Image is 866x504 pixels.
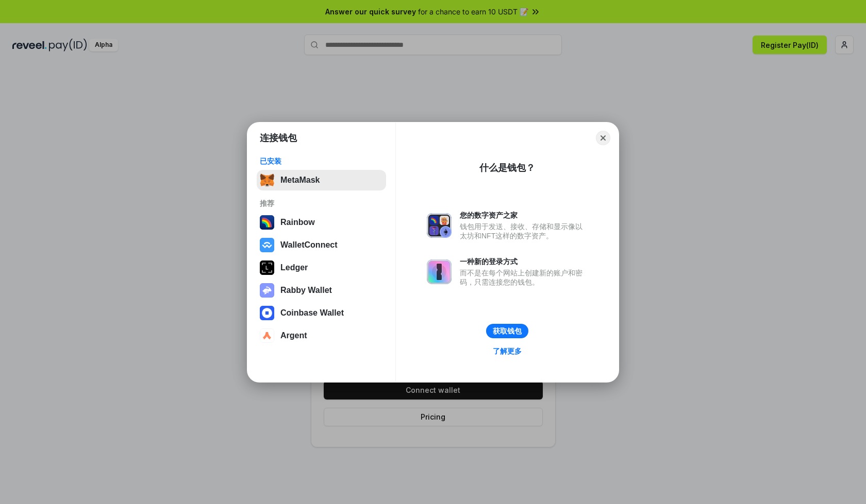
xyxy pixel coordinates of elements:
[260,306,274,320] img: svg+xml,%3Csvg%20width%3D%2228%22%20height%3D%2228%22%20viewBox%3D%220%200%2028%2028%22%20fill%3D...
[260,173,274,187] img: svg+xml,%3Csvg%20fill%3D%22none%22%20height%3D%2233%22%20viewBox%3D%220%200%2035%2033%22%20width%...
[280,176,320,185] div: MetaMask
[493,326,522,336] div: 获取钱包
[280,218,315,227] div: Rainbow
[257,325,386,346] button: Argent
[257,212,386,233] button: Rainbow
[280,263,308,272] div: Ledger
[280,331,307,340] div: Argent
[260,132,297,144] h1: 连接钱包
[427,213,452,238] img: svg+xml,%3Csvg%20xmlns%3D%22http%3A%2F%2Fwww.w3.org%2F2000%2Fsvg%22%20fill%3D%22none%22%20viewBox...
[427,259,452,284] img: svg+xml,%3Csvg%20xmlns%3D%22http%3A%2F%2Fwww.w3.org%2F2000%2Fsvg%22%20fill%3D%22none%22%20viewBox...
[260,157,383,166] div: 已安装
[260,238,274,252] img: svg+xml,%3Csvg%20width%3D%2228%22%20height%3D%2228%22%20viewBox%3D%220%200%2028%2028%22%20fill%3D...
[260,199,383,208] div: 推荐
[280,240,338,250] div: WalletConnect
[260,328,274,343] img: svg+xml,%3Csvg%20width%3D%2228%22%20height%3D%2228%22%20viewBox%3D%220%200%2028%2028%22%20fill%3D...
[493,346,522,356] div: 了解更多
[260,260,274,275] img: svg+xml,%3Csvg%20xmlns%3D%22http%3A%2F%2Fwww.w3.org%2F2000%2Fsvg%22%20width%3D%2228%22%20height%3...
[460,222,588,240] div: 钱包用于发送、接收、存储和显示像以太坊和NFT这样的数字资产。
[280,308,344,318] div: Coinbase Wallet
[460,211,588,220] div: 您的数字资产之家
[460,257,588,266] div: 一种新的登录方式
[486,324,528,338] button: 获取钱包
[257,235,386,255] button: WalletConnect
[257,303,386,323] button: Coinbase Wallet
[460,268,588,287] div: 而不是在每个网站上创建新的账户和密码，只需连接您的钱包。
[487,344,528,358] a: 了解更多
[596,131,610,145] button: Close
[257,280,386,301] button: Rabby Wallet
[260,283,274,298] img: svg+xml,%3Csvg%20xmlns%3D%22http%3A%2F%2Fwww.w3.org%2F2000%2Fsvg%22%20fill%3D%22none%22%20viewBox...
[280,286,332,295] div: Rabby Wallet
[257,257,386,278] button: Ledger
[257,170,386,190] button: MetaMask
[479,162,535,174] div: 什么是钱包？
[260,215,274,230] img: svg+xml,%3Csvg%20width%3D%22120%22%20height%3D%22120%22%20viewBox%3D%220%200%20120%20120%22%20fil...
